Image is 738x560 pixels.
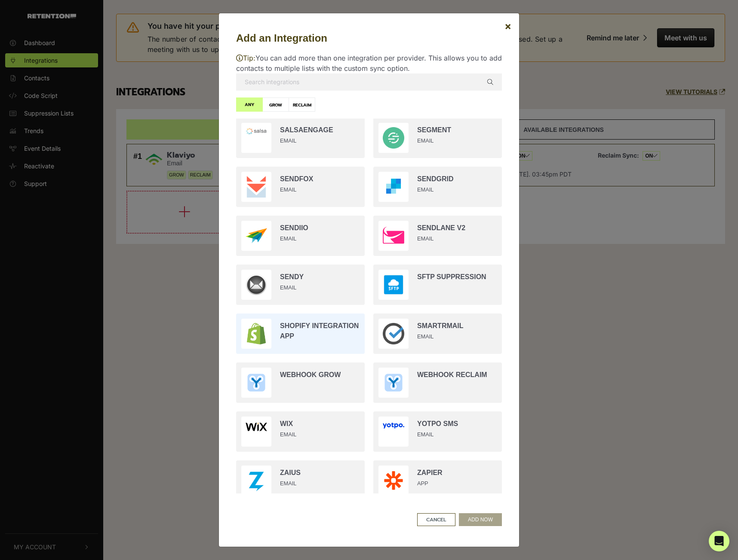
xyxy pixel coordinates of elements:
button: Close [498,14,518,38]
p: You can add more than one integration per provider. This allows you to add contacts to multiple l... [236,53,502,73]
div: Open Intercom Messenger [709,531,729,551]
input: Search integrations [236,73,502,91]
label: GROW [262,97,289,112]
label: ANY [236,97,263,112]
h5: Add an Integration [236,30,502,46]
label: RECLAIM [289,97,315,112]
span: Tip: [236,54,255,62]
span: × [504,20,511,32]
